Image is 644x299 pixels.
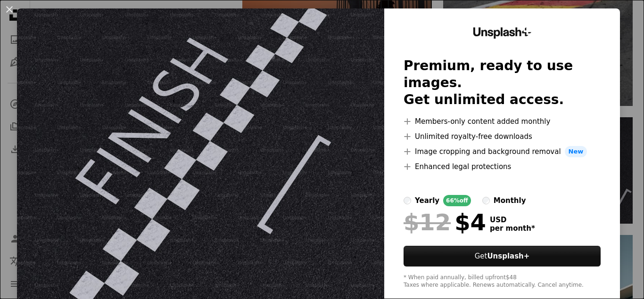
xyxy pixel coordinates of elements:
[404,131,601,142] li: Unlimited royalty-free downloads
[490,216,535,224] span: USD
[487,252,529,260] strong: Unsplash+
[482,197,490,204] input: monthly
[404,57,601,108] h2: Premium, ready to use images. Get unlimited access.
[404,274,601,289] div: * When paid annually, billed upfront $48 Taxes where applicable. Renews automatically. Cancel any...
[404,210,486,234] div: $4
[404,210,451,234] span: $12
[565,146,587,157] span: New
[404,116,601,127] li: Members-only content added monthly
[404,197,411,204] input: yearly66%off
[443,195,471,206] div: 66% off
[494,195,526,206] div: monthly
[415,195,439,206] div: yearly
[404,146,601,157] li: Image cropping and background removal
[404,246,601,267] button: GetUnsplash+
[404,161,601,172] li: Enhanced legal protections
[490,224,535,233] span: per month *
